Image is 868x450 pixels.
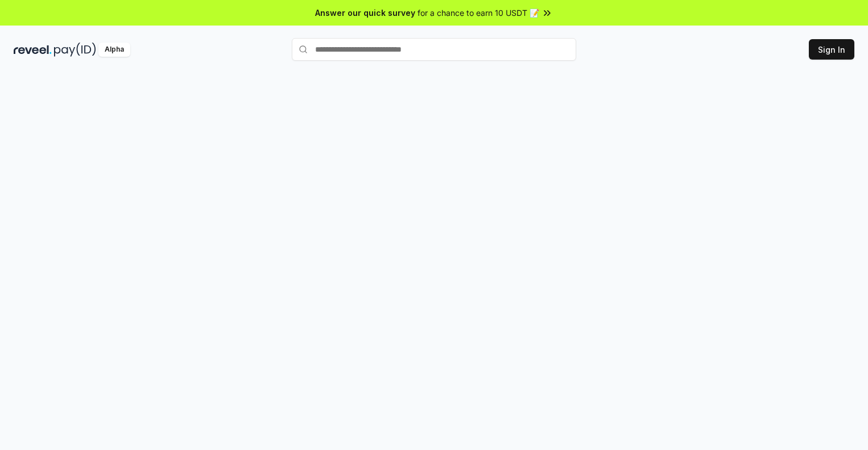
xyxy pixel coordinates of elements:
[14,43,52,57] img: reveel_dark
[809,39,854,60] button: Sign In
[418,7,539,19] span: for a chance to earn 10 USDT 📝
[54,43,96,57] img: pay_id
[315,7,415,19] span: Answer our quick survey
[98,43,130,57] div: Alpha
